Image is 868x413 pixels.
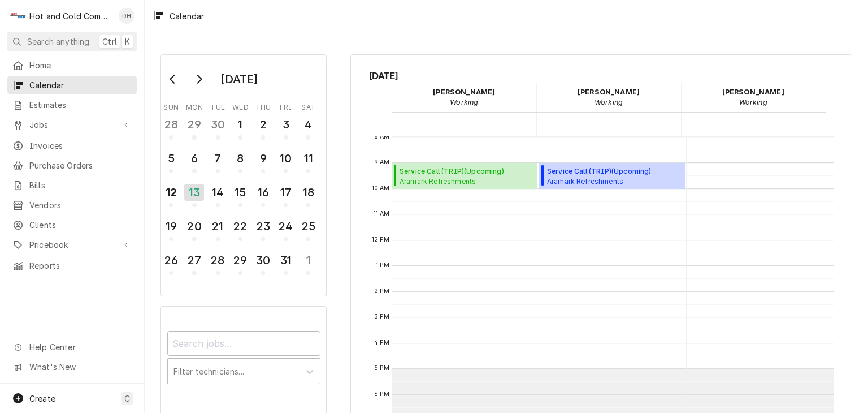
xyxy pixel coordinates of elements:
[400,166,534,177] span: Service Call (TRIP) ( Upcoming )
[102,36,117,48] span: Ctrl
[578,88,640,96] strong: [PERSON_NAME]
[254,150,272,167] div: 9
[594,98,623,106] em: Working
[209,252,227,269] div: 28
[29,219,132,231] span: Clients
[371,209,393,218] span: 11 AM
[450,98,478,106] em: Working
[119,8,134,24] div: DH
[29,394,55,403] span: Create
[275,99,297,113] th: Friday
[125,36,130,48] span: K
[536,83,681,111] div: David Harris - Working
[7,32,137,51] button: Search anythingCtrlK
[162,116,180,133] div: 28
[7,76,137,94] a: Calendar
[739,98,767,106] em: Working
[160,54,327,296] div: Calendar Day Picker
[371,132,393,141] span: 8 AM
[7,136,137,155] a: Invoices
[216,70,262,89] div: [DATE]
[29,79,132,91] span: Calendar
[681,83,826,111] div: Jason Thomason - Working
[206,99,229,113] th: Tuesday
[277,184,294,201] div: 17
[232,252,249,269] div: 29
[29,160,132,171] span: Purchase Orders
[277,150,294,167] div: 10
[162,218,180,235] div: 19
[369,235,393,244] span: 12 PM
[7,156,137,175] a: Purchase Orders
[29,140,132,152] span: Invoices
[232,150,249,167] div: 8
[7,196,137,214] a: Vendors
[7,235,137,254] a: Go to Pricebook
[29,239,115,251] span: Pricebook
[277,218,294,235] div: 24
[232,218,249,235] div: 22
[300,184,317,201] div: 18
[209,116,227,133] div: 30
[29,10,112,22] div: Hot and Cold Commercial Kitchens, Inc.
[162,252,180,269] div: 26
[392,163,538,189] div: Service Call (TRIP)(Upcoming)Aramark RefreshmentsMain Warehouse / [STREET_ADDRESS][PERSON_NAME]
[185,116,203,133] div: 29
[29,59,132,71] span: Home
[162,150,180,167] div: 5
[547,177,682,186] span: Aramark Refreshments Main Warehouse / [STREET_ADDRESS][PERSON_NAME]
[7,256,137,275] a: Reports
[232,184,249,201] div: 15
[29,179,132,191] span: Bills
[188,70,210,88] button: Go to next month
[7,176,137,195] a: Bills
[433,88,495,96] strong: [PERSON_NAME]
[254,252,272,269] div: 30
[10,8,26,24] div: H
[371,390,393,399] span: 6 PM
[371,338,393,347] span: 4 PM
[373,261,393,270] span: 1 PM
[7,338,137,356] a: Go to Help Center
[369,184,393,193] span: 10 AM
[400,177,534,186] span: Aramark Refreshments Main Warehouse / [STREET_ADDRESS][PERSON_NAME]
[209,150,227,167] div: 7
[167,321,320,396] div: Calendar Filters
[29,99,132,111] span: Estimates
[300,218,317,235] div: 25
[371,364,393,373] span: 5 PM
[371,158,393,167] span: 9 AM
[167,331,320,356] input: Search jobs...
[29,341,131,353] span: Help Center
[300,252,317,269] div: 1
[369,68,834,83] span: [DATE]
[254,218,272,235] div: 23
[209,218,227,235] div: 21
[229,99,251,113] th: Wednesday
[254,116,272,133] div: 2
[7,96,137,114] a: Estimates
[119,8,134,24] div: Daryl Harris's Avatar
[547,166,682,177] span: Service Call (TRIP) ( Upcoming )
[277,252,294,269] div: 31
[539,163,685,189] div: [Service] Service Call (TRIP) Aramark Refreshments Main Warehouse / 3334 Catalina Dr, Chamblee, G...
[29,260,132,272] span: Reports
[162,70,184,88] button: Go to previous month
[124,393,130,405] span: C
[185,252,203,269] div: 27
[277,116,294,133] div: 3
[300,116,317,133] div: 4
[252,99,275,113] th: Thursday
[27,36,89,48] span: Search anything
[209,184,227,201] div: 14
[183,99,206,113] th: Monday
[371,312,393,321] span: 3 PM
[254,184,272,201] div: 16
[392,83,537,111] div: Daryl Harris - Working
[162,184,180,201] div: 12
[185,218,203,235] div: 20
[160,99,183,113] th: Sunday
[392,163,538,189] div: [Service] Service Call (TRIP) Aramark Refreshments Main Warehouse / 3334 Catalina Dr, Chamblee, G...
[7,358,137,376] a: Go to What's New
[7,216,137,234] a: Clients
